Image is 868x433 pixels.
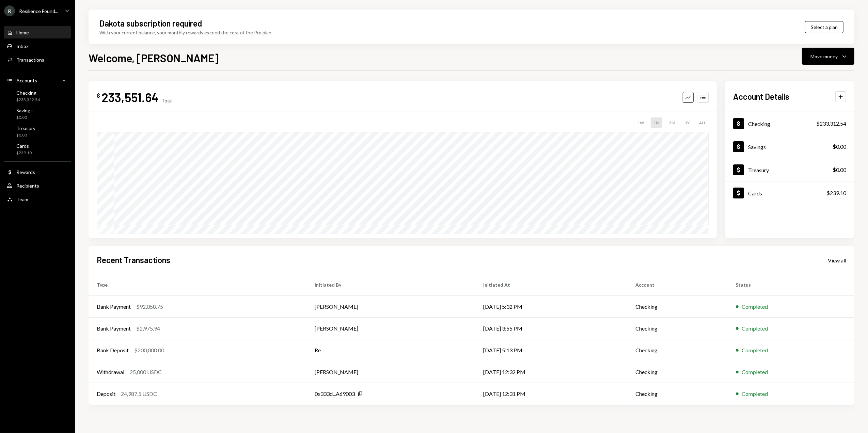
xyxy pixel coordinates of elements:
div: Checking [16,90,40,96]
a: Treasury$0.00 [725,158,854,181]
div: $233,312.54 [816,119,846,128]
td: [PERSON_NAME] [306,296,475,318]
a: Recipients [4,179,71,192]
div: Dakota subscription required [99,18,202,29]
div: Home [16,30,29,35]
td: Checking [628,296,728,318]
div: Recipients [16,183,39,189]
td: [DATE] 5:32 PM [475,296,628,318]
div: Completed [742,346,768,354]
div: 1M [651,117,662,128]
th: Initiated By [306,274,475,296]
button: Move money [802,48,854,65]
div: Treasury [748,167,769,173]
td: [DATE] 5:13 PM [475,339,628,361]
div: Total [161,98,173,103]
a: Savings$0.00 [725,135,854,158]
div: $0.00 [16,115,33,121]
th: Type [89,274,306,296]
td: Checking [628,339,728,361]
a: Transactions [4,53,71,66]
a: Rewards [4,166,71,178]
a: Checking$233,312.54 [725,112,854,135]
div: Completed [742,368,768,376]
div: Cards [748,190,762,196]
div: R [4,5,15,16]
div: 3M [666,117,678,128]
div: $92,058.75 [136,303,163,311]
th: Account [628,274,728,296]
div: Completed [742,303,768,311]
h2: Recent Transactions [97,254,170,266]
h2: Account Details [733,91,789,102]
div: 1Y [682,117,692,128]
td: [PERSON_NAME] [306,318,475,339]
div: 25,000 USDC [130,368,162,376]
div: $ [97,92,100,99]
div: 24,987.5 USDC [121,390,157,398]
a: Checking$233,312.54 [4,88,71,104]
td: Re [306,339,475,361]
h1: Welcome, [PERSON_NAME] [89,51,219,65]
th: Status [728,274,854,296]
div: Bank Deposit [97,346,129,354]
div: With your current balance, your monthly rewards exceed the cost of the Pro plan. [99,29,272,36]
td: [DATE] 12:31 PM [475,383,628,405]
th: Initiated At [475,274,628,296]
div: $233,312.54 [16,97,40,103]
td: Checking [628,383,728,405]
button: Select a plan [805,21,843,33]
td: [DATE] 3:55 PM [475,318,628,339]
div: Checking [748,121,770,127]
div: 233,551.64 [101,90,159,105]
a: Treasury$0.00 [4,123,71,140]
div: Cards [16,143,32,149]
div: Bank Payment [97,303,131,311]
div: Resilience Found... [19,8,58,14]
div: 0x333d...A69003 [315,390,355,398]
div: $2,975.94 [136,324,160,333]
div: Inbox [16,43,29,49]
a: Inbox [4,40,71,52]
div: $200,000.00 [134,346,164,354]
div: Treasury [16,125,35,131]
div: Bank Payment [97,324,131,333]
div: Move money [810,53,838,60]
div: Completed [742,390,768,398]
a: Cards$239.10 [4,141,71,157]
a: Savings$0.00 [4,106,71,122]
td: [PERSON_NAME] [306,361,475,383]
div: $0.00 [833,143,846,151]
div: Completed [742,324,768,333]
a: Team [4,193,71,205]
div: Deposit [97,390,115,398]
td: [DATE] 12:32 PM [475,361,628,383]
div: ALL [696,117,709,128]
div: Team [16,196,28,202]
div: Rewards [16,169,35,175]
div: $0.00 [16,132,35,138]
div: View all [828,257,846,264]
td: Checking [628,318,728,339]
div: Withdrawal [97,368,124,376]
a: View all [828,256,846,264]
div: Savings [748,144,766,150]
a: Home [4,26,71,38]
div: Accounts [16,78,37,83]
div: Savings [16,108,33,113]
div: $239.10 [826,189,846,197]
a: Cards$239.10 [725,181,854,204]
a: Accounts [4,74,71,86]
div: $0.00 [833,166,846,174]
div: $239.10 [16,150,32,156]
td: Checking [628,361,728,383]
div: Transactions [16,57,44,63]
div: 1W [635,117,647,128]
